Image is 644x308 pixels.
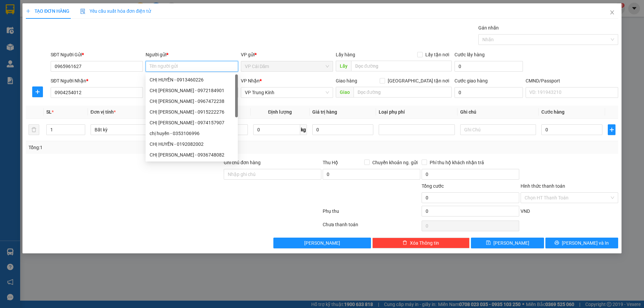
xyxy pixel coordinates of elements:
[150,87,234,94] div: CHỊ [PERSON_NAME] - 0972184901
[460,124,536,135] input: Ghi Chú
[46,109,52,115] span: SL
[150,76,234,83] div: CHỊ HUYỀN - 0913460226
[91,109,116,115] span: Đơn vị tính
[150,130,234,137] div: chị huyền - 0353106996
[526,77,618,84] div: CMND/Passport
[385,77,452,84] span: [GEOGRAPHIC_DATA] tận nơi
[146,128,238,139] div: chị huyền - 0353106996
[146,96,238,107] div: CHỊ HUYỀN - 0967472238
[603,3,622,22] button: Close
[554,240,559,246] span: printer
[245,61,329,71] span: VP Cái Dăm
[29,124,39,135] button: delete
[33,89,43,95] span: plus
[323,160,338,165] span: Thu Hộ
[146,51,238,58] div: Người gửi
[454,61,523,72] input: Cước lấy hàng
[146,74,238,85] div: CHỊ HUYỀN - 0913460226
[372,238,470,248] button: deleteXóa Thông tin
[241,51,333,58] div: VP gửi
[370,159,420,166] span: Chuyển khoản ng. gửi
[454,87,523,98] input: Cước giao hàng
[80,9,86,14] img: icon
[32,86,43,97] button: plus
[608,124,615,135] button: plus
[354,87,452,98] input: Dọc đường
[336,78,357,83] span: Giao hàng
[150,151,234,159] div: CHỊ [PERSON_NAME] - 0936748082
[268,109,292,115] span: Định lượng
[454,78,488,83] label: Cước giao hàng
[146,139,238,149] div: CHỊ HUYỀN - 0192082002
[541,109,565,115] span: Cước hàng
[245,87,329,98] span: VP Trung Kính
[562,239,609,247] span: [PERSON_NAME] và In
[80,8,151,14] span: Yêu cầu xuất hóa đơn điện tử
[26,9,31,13] span: plus
[224,160,261,165] label: Ghi chú đơn hàng
[402,240,407,246] span: delete
[521,208,530,214] span: VND
[146,149,238,160] div: CHỊ HUYỀN VÂN - 0936748082
[146,107,238,117] div: CHỊ HUYỀN - 0915222276
[336,87,354,98] span: Giao
[521,183,565,189] label: Hình thức thanh toán
[150,98,234,105] div: CHỊ [PERSON_NAME] - 0967472238
[300,124,307,135] span: kg
[322,207,421,219] div: Phụ thu
[351,61,452,71] input: Dọc đường
[224,169,321,180] input: Ghi chú đơn hàng
[150,119,234,126] div: CHỊ [PERSON_NAME] - 0974157907
[376,106,457,119] th: Loại phụ phí
[486,240,491,246] span: save
[427,159,487,166] span: Phí thu hộ khách nhận trả
[545,238,618,248] button: printer[PERSON_NAME] và In
[241,78,260,83] span: VP Nhận
[304,239,340,247] span: [PERSON_NAME]
[51,51,143,58] div: SĐT Người Gửi
[336,52,355,57] span: Lấy hàng
[146,85,238,96] div: CHỊ HUYỀN - 0972184901
[471,238,544,248] button: save[PERSON_NAME]
[608,127,615,132] span: plus
[26,8,69,14] span: TẠO ĐƠN HÀNG
[493,239,529,247] span: [PERSON_NAME]
[29,144,249,151] div: Tổng: 1
[95,125,162,135] span: Bất kỳ
[458,106,539,119] th: Ghi chú
[423,51,452,58] span: Lấy tận nơi
[150,140,234,148] div: CHỊ HUYỀN - 0192082002
[322,221,421,233] div: Chưa thanh toán
[312,124,373,135] input: 0
[312,109,337,115] span: Giá trị hàng
[410,239,439,247] span: Xóa Thông tin
[609,10,615,15] span: close
[478,25,499,30] label: Gán nhãn
[146,117,238,128] div: CHỊ HUYỀN - 0974157907
[336,61,351,71] span: Lấy
[422,183,444,189] span: Tổng cước
[150,108,234,116] div: CHỊ [PERSON_NAME] - 0915222276
[273,238,371,248] button: [PERSON_NAME]
[51,77,143,84] div: SĐT Người Nhận
[454,52,485,57] label: Cước lấy hàng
